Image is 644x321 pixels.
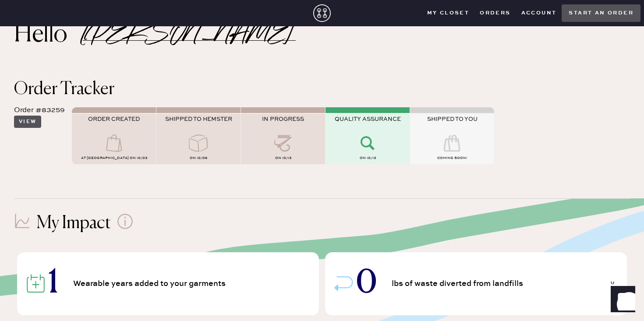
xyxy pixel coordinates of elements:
[73,280,229,288] span: Wearable years added to your garments
[81,156,147,160] span: AT [GEOGRAPHIC_DATA] on 10/03
[474,7,516,20] button: Orders
[36,213,111,234] h1: My Impact
[422,7,475,20] button: My Closet
[190,156,207,160] span: on 10/06
[275,156,291,160] span: on 10/13
[165,116,232,123] span: SHIPPED TO HEMSTER
[14,105,65,116] div: Order #83259
[427,116,478,123] span: SHIPPED TO YOU
[437,156,467,160] span: COMING SOON!
[14,25,83,46] h2: Hello
[516,7,562,20] button: Account
[262,116,304,123] span: IN PROGRESS
[562,4,640,22] button: Start an order
[356,268,377,299] span: 0
[48,268,58,299] span: 1
[14,116,41,128] button: View
[83,29,296,41] h2: [PERSON_NAME]
[602,282,640,319] iframe: Front Chat
[392,280,526,288] span: lbs of waste diverted from landfills
[335,116,401,123] span: QUALITY ASSURANCE
[360,156,376,160] span: on 10/13
[88,116,140,123] span: ORDER CREATED
[14,81,114,98] span: Order Tracker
